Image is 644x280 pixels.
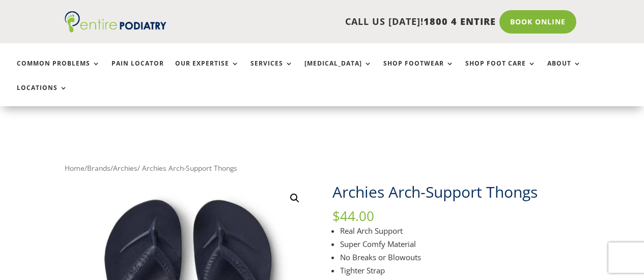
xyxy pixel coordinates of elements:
[304,60,372,82] a: [MEDICAL_DATA]
[65,162,580,175] nav: Breadcrumb
[332,181,580,210] h1: Archies Arch-Support Thongs
[65,24,166,35] a: Entire Podiatry
[332,207,374,225] bdi: 44.00
[465,60,536,82] a: Shop Foot Care
[87,163,110,173] a: Brands
[111,60,164,82] a: Pain Locator
[65,11,166,33] img: logo (1)
[340,224,580,237] li: Real Arch Support
[65,163,85,173] a: Home
[547,60,581,82] a: About
[383,60,454,82] a: Shop Footwear
[250,60,293,82] a: Services
[424,15,496,27] span: 1800 4 ENTIRE
[286,189,304,207] a: View full-screen image gallery
[332,207,340,225] span: $
[340,251,580,264] li: No Breaks or Blowouts
[340,264,580,277] li: Tighter Strap
[499,10,576,34] a: Book Online
[180,15,496,28] p: CALL US [DATE]!
[17,84,68,106] a: Locations
[340,237,580,251] li: Super Comfy Material
[17,60,100,82] a: Common Problems
[175,60,239,82] a: Our Expertise
[113,163,137,173] a: Archies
